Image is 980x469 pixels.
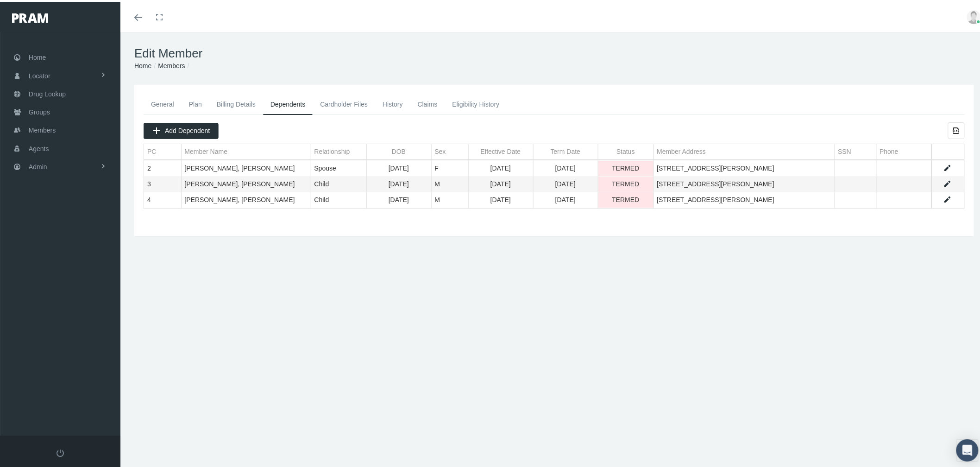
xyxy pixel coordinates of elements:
[468,159,533,175] td: [DATE]
[876,142,932,158] td: Column Phone
[468,190,533,206] td: [DATE]
[366,142,431,158] td: Column DOB
[366,159,431,175] td: [DATE]
[481,146,521,154] div: Effective Date
[616,146,635,154] div: Status
[313,92,375,113] a: Cardholder Files
[311,159,366,175] td: Spouse
[314,146,350,154] div: Relationship
[657,146,706,154] div: Member Address
[435,146,446,154] div: Sex
[431,159,468,175] td: F
[431,190,468,206] td: M
[311,190,366,206] td: Child
[366,175,431,190] td: [DATE]
[598,190,653,206] td: TERMED
[144,159,181,175] td: 2
[165,125,210,133] span: Add Dependent
[533,142,598,158] td: Column Term Date
[943,162,952,171] a: Edit
[838,146,852,154] div: SSN
[311,142,366,158] td: Column Relationship
[181,175,311,190] td: [PERSON_NAME], [PERSON_NAME]
[144,120,965,207] div: Data grid
[598,142,653,158] td: Column Status
[29,65,50,83] span: Locator
[134,44,974,59] h1: Edit Member
[147,146,156,154] div: PC
[311,175,366,190] td: Child
[181,142,311,158] td: Column Member Name
[653,159,835,175] td: [STREET_ADDRESS][PERSON_NAME]
[653,190,835,206] td: [STREET_ADDRESS][PERSON_NAME]
[943,194,952,202] a: Edit
[158,60,185,68] a: Members
[533,159,598,175] td: [DATE]
[948,120,965,137] div: Export all data to Excel
[144,190,181,206] td: 4
[392,146,406,154] div: DOB
[185,146,228,154] div: Member Name
[410,92,445,113] a: Claims
[533,190,598,206] td: [DATE]
[29,101,50,119] span: Groups
[144,92,182,113] a: General
[29,83,66,101] span: Drug Lookup
[181,159,311,175] td: [PERSON_NAME], [PERSON_NAME]
[598,159,653,175] td: TERMED
[375,92,410,113] a: History
[144,121,219,137] div: Add Dependent
[12,12,48,21] img: PRAM_20_x_78.png
[653,142,835,158] td: Column Member Address
[29,120,56,137] span: Members
[880,146,898,154] div: Phone
[181,190,311,206] td: [PERSON_NAME], [PERSON_NAME]
[366,190,431,206] td: [DATE]
[468,175,533,190] td: [DATE]
[29,156,47,174] span: Admin
[835,142,876,158] td: Column SSN
[943,178,952,186] a: Edit
[431,175,468,190] td: M
[468,142,533,158] td: Column Effective Date
[144,120,965,137] div: Data grid toolbar
[263,92,313,113] a: Dependents
[653,175,835,190] td: [STREET_ADDRESS][PERSON_NAME]
[29,138,49,156] span: Agents
[533,175,598,190] td: [DATE]
[134,60,151,68] a: Home
[144,175,181,190] td: 3
[956,437,979,460] div: Open Intercom Messenger
[29,47,46,64] span: Home
[144,142,181,158] td: Column PC
[431,142,468,158] td: Column Sex
[445,92,507,113] a: Eligibility History
[182,92,209,113] a: Plan
[551,146,581,154] div: Term Date
[209,92,263,113] a: Billing Details
[598,175,653,190] td: TERMED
